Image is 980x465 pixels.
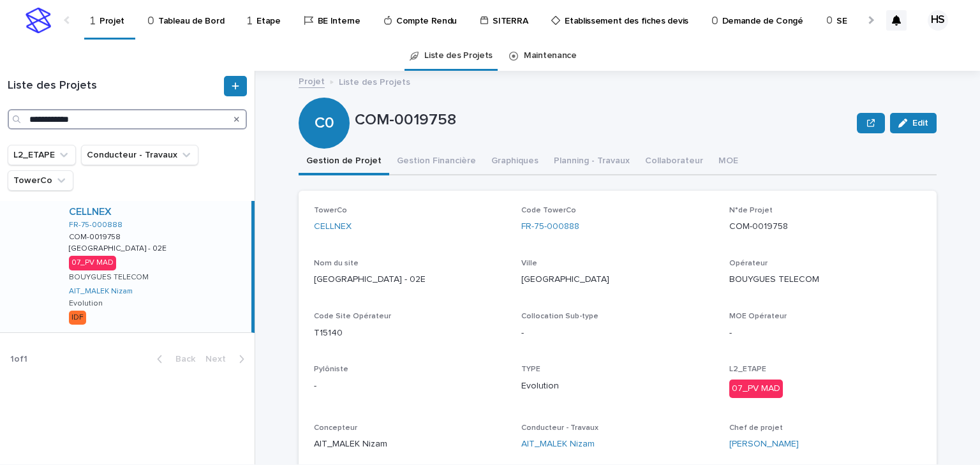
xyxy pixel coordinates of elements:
[729,260,768,267] span: Opérateur
[314,220,352,233] a: CELLNEX
[484,149,546,175] button: Graphiques
[299,149,389,175] button: Gestion de Projet
[314,313,391,320] span: Code Site Opérateur
[26,8,51,33] img: stacker-logo-s-only.png
[729,424,783,432] span: Chef de projet
[521,273,713,286] p: [GEOGRAPHIC_DATA]
[521,438,595,451] a: AIT_MALEK Nizam
[912,119,928,128] span: Edit
[314,380,506,393] p: -
[168,355,195,364] span: Back
[8,109,247,129] input: Search
[8,145,76,165] button: L2_ETAPE
[299,63,350,132] div: C0
[389,149,484,175] button: Gestion Financière
[729,313,787,320] span: MOE Opérateur
[314,438,506,451] p: AIT_MALEK Nizam
[729,438,799,451] a: [PERSON_NAME]
[729,327,921,340] p: -
[69,299,103,308] p: Evolution
[314,424,357,432] span: Concepteur
[521,327,713,340] p: -
[637,149,711,175] button: Collaborateur
[355,111,852,129] p: COM-0019758
[299,73,325,88] a: Projet
[521,220,579,233] a: FR-75-000888
[928,10,948,31] div: HS
[424,41,493,71] a: Liste des Projets
[546,149,637,175] button: Planning - Travaux
[729,220,921,233] p: COM-0019758
[729,207,773,214] span: N°de Projet
[314,260,359,267] span: Nom du site
[521,380,713,393] p: Evolution
[729,273,921,286] p: BOUYGUES TELECOM
[69,287,133,296] a: AIT_MALEK Nizam
[69,221,122,230] a: FR-75-000888
[147,353,200,365] button: Back
[521,424,598,432] span: Conducteur - Travaux
[81,145,198,165] button: Conducteur - Travaux
[890,113,937,133] button: Edit
[200,353,255,365] button: Next
[8,79,221,93] h1: Liste des Projets
[69,206,112,218] a: CELLNEX
[69,311,86,325] div: IDF
[314,365,348,373] span: Pylôniste
[729,380,783,398] div: 07_PV MAD
[69,273,149,282] p: BOUYGUES TELECOM
[521,207,576,214] span: Code TowerCo
[314,273,506,286] p: [GEOGRAPHIC_DATA] - 02E
[521,313,598,320] span: Collocation Sub-type
[729,365,766,373] span: L2_ETAPE
[314,207,347,214] span: TowerCo
[205,355,234,364] span: Next
[521,365,540,373] span: TYPE
[711,149,746,175] button: MOE
[339,74,410,88] p: Liste des Projets
[524,41,577,71] a: Maintenance
[69,256,116,270] div: 07_PV MAD
[314,327,506,340] p: T15140
[8,170,73,191] button: TowerCo
[69,230,123,242] p: COM-0019758
[69,242,169,253] p: [GEOGRAPHIC_DATA] - 02E
[521,260,537,267] span: Ville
